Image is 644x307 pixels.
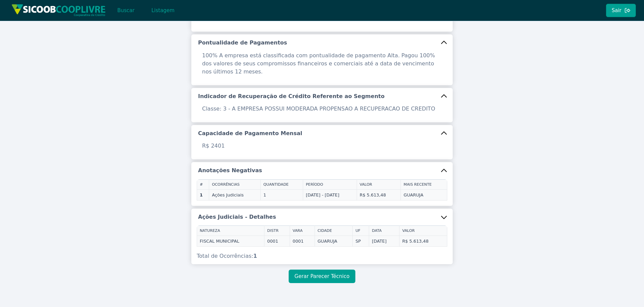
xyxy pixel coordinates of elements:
[146,4,180,17] button: Listagem
[197,189,209,200] th: 1
[606,4,636,17] button: Sair
[198,93,385,100] h5: Indicador de Recuperação de Crédito Referente ao Segmento
[197,226,264,236] th: Natureza
[191,34,453,51] button: Pontualidade de Pagamentos
[264,226,290,236] th: Distr
[303,189,357,200] td: [DATE] - [DATE]
[260,189,303,200] td: 1
[198,167,262,174] h5: Anotações Negativas
[290,236,315,247] td: 0001
[399,226,447,236] th: Valor
[399,236,447,247] td: R$ 5.613,48
[11,4,106,17] img: img/sicoob_cooplivre.png
[369,226,399,236] th: Data
[191,209,453,225] button: Ações Judiciais - Detalhes
[357,179,401,189] th: Valor
[198,39,287,47] h5: Pontualidade de Pagamentos
[197,236,264,247] td: FISCAL MUNICIPAL
[264,236,290,247] td: 0001
[197,179,209,189] th: #
[209,179,261,189] th: Ocorrências
[191,88,453,105] button: Indicador de Recuperação de Crédito Referente ao Segmento
[197,252,447,260] p: Total de Ocorrências:
[401,189,447,200] td: GUARUJA
[353,226,369,236] th: UF
[289,270,355,283] button: Gerar Parecer Técnico
[369,236,399,247] td: [DATE]
[253,253,257,259] strong: 1
[198,105,446,113] p: Classe: 3 - A EMPRESA POSSUI MODERADA PROPENSAO A RECUPERACAO DE CREDITO
[357,189,401,200] td: R$ 5.613,48
[111,4,140,17] button: Buscar
[191,162,453,179] button: Anotações Negativas
[198,142,446,150] p: R$ 2401
[290,226,315,236] th: Vara
[353,236,369,247] td: SP
[209,189,261,200] td: Ações Judiciais
[401,179,447,189] th: Mais recente
[198,52,446,76] p: 100% A empresa está classificada com pontualidade de pagamento Alta. Pagou 100% dos valores de se...
[198,130,302,137] h5: Capacidade de Pagamento Mensal
[198,213,276,221] h5: Ações Judiciais - Detalhes
[260,179,303,189] th: Quantidade
[315,236,353,247] td: GUARUJA
[303,179,357,189] th: Período
[191,125,453,142] button: Capacidade de Pagamento Mensal
[315,226,353,236] th: Cidade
